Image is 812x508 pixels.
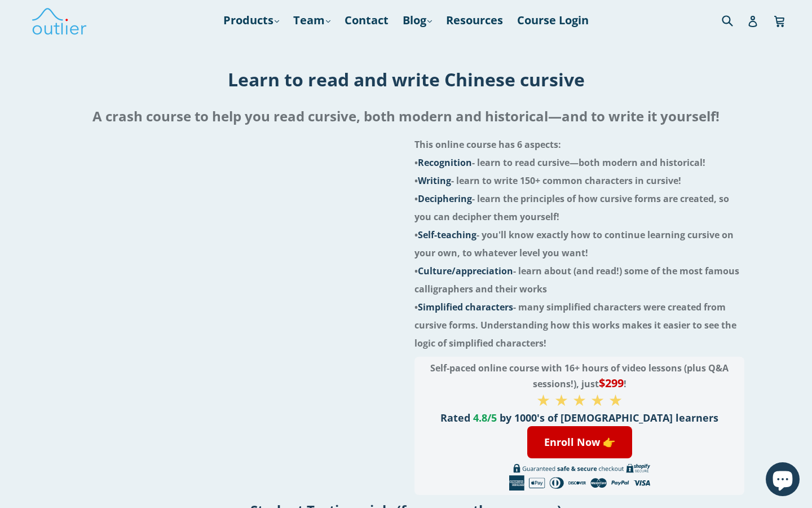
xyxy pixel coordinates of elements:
[440,10,509,30] a: Resources
[9,67,803,91] h1: Learn to read and write Chinese cursive
[414,265,739,295] span: • - learn about (and read!) some of the most famous calligraphers and their works
[418,229,476,241] span: Self-teaching
[414,192,729,223] span: • - learn the principles of how cursive forms are created, so you can decipher them yourself!
[339,10,394,30] a: Contact
[414,301,736,349] span: • - many simplified characters were created from cursive forms. Understanding how this works make...
[218,10,285,30] a: Products
[288,10,336,30] a: Team
[397,10,438,30] a: Blog
[418,174,451,187] span: Writing
[500,411,718,424] span: by 1000's of [DEMOGRAPHIC_DATA] learners
[418,265,513,277] span: Culture/appreciation
[68,135,398,321] iframe: Embedded Vimeo Video
[31,4,87,37] img: Outlier Linguistics
[762,462,803,499] inbox-online-store-chat: Shopify online store chat
[599,375,624,391] span: $299
[719,8,750,32] input: Search
[440,411,470,424] span: Rated
[414,138,561,151] span: This online course has 6 aspects:
[511,10,594,30] a: Course Login
[473,411,497,424] span: 4.8/5
[430,362,729,390] span: Self-paced online course with 16+ hours of video lessons (plus Q&A sessions!), just
[414,229,734,259] span: • - you'll know exactly how to continue learning cursive on your own, to whatever level you want!
[599,378,626,390] span: !
[536,389,623,410] span: ★ ★ ★ ★ ★
[414,174,681,187] span: • - learn to write 150+ common characters in cursive!
[418,156,472,169] span: Recognition
[527,426,632,458] a: Enroll Now 👉
[418,192,472,205] span: Deciphering
[414,156,705,169] span: • - learn to read cursive—both modern and historical!
[418,301,513,313] span: Simplified characters
[9,103,803,130] h2: A crash course to help you read cursive, both modern and historical—and to write it yourself!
